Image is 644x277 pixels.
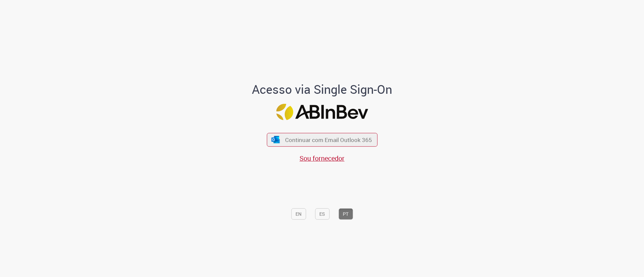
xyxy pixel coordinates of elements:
button: ES [315,208,329,220]
img: Logo ABInBev [276,104,368,120]
button: EN [291,208,306,220]
h1: Acesso via Single Sign-On [229,83,415,96]
a: Sou fornecedor [300,154,344,163]
span: Continuar com Email Outlook 365 [285,136,372,144]
img: ícone Azure/Microsoft 360 [271,136,280,143]
button: PT [338,208,353,220]
button: ícone Azure/Microsoft 360 Continuar com Email Outlook 365 [267,133,377,147]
